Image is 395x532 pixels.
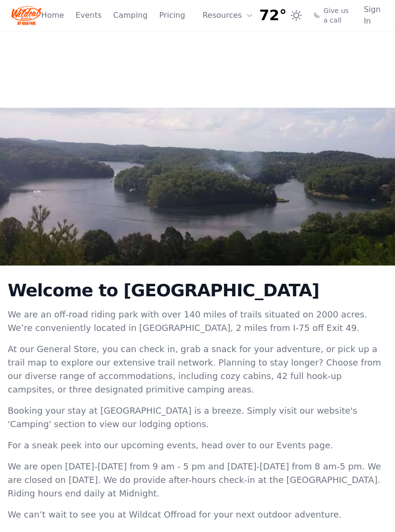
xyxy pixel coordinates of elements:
[8,439,387,452] p: For a sneak peek into our upcoming events, head over to our Events page.
[364,4,383,27] a: Sign In
[8,508,387,521] p: We can’t wait to see you at Wildcat Offroad for your next outdoor adventure.
[8,404,387,431] p: Booking your stay at [GEOGRAPHIC_DATA] is a breeze. Simply visit our website's 'Camping' section ...
[12,4,41,27] img: Wildcat Logo
[197,6,259,25] button: Resources
[314,6,352,25] a: Give us a call
[8,308,387,335] p: We are an off-road riding park with over 140 miles of trails situated on 2000 acres. We’re conven...
[324,6,353,25] span: Give us a call
[76,10,102,21] a: Events
[113,10,147,21] a: Camping
[259,7,287,24] span: 72°
[41,10,64,21] a: Home
[8,281,387,300] h2: Welcome to [GEOGRAPHIC_DATA]
[8,460,387,500] p: We are open [DATE]-[DATE] from 9 am - 5 pm and [DATE]-[DATE] from 8 am-5 pm. We are closed on [DA...
[159,10,185,21] a: Pricing
[8,342,387,396] p: At our General Store, you can check in, grab a snack for your adventure, or pick up a trail map t...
